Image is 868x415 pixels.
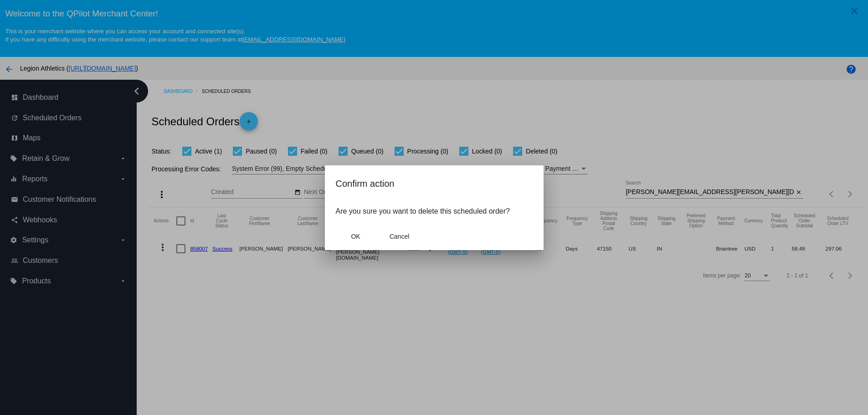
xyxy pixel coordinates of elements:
span: Cancel [390,233,410,240]
span: OK [351,233,360,240]
button: Close dialog [336,228,376,245]
button: Close dialog [380,228,420,245]
p: Are you sure you want to delete this scheduled order? [336,207,533,215]
h2: Confirm action [336,176,533,191]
